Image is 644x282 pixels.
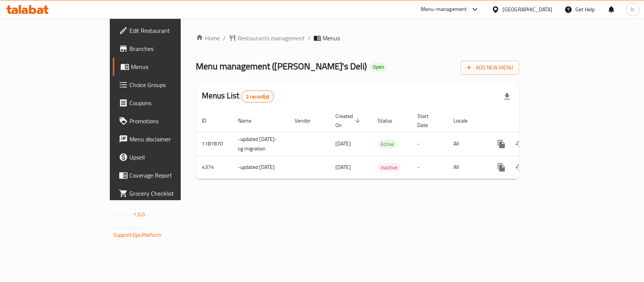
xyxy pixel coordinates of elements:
span: Inactive [378,163,400,172]
button: more [492,135,510,153]
span: ID [202,116,216,125]
span: Branches [129,44,211,53]
div: Menu-management [421,5,467,14]
a: Restaurants management [229,34,305,43]
span: Coverage Report [129,171,211,180]
td: -updated [DATE] [232,156,289,179]
a: Choice Groups [113,76,217,94]
span: Menus [131,62,211,71]
div: Open [370,63,387,72]
div: Export file [498,87,516,106]
a: Menu disclaimer [113,130,217,148]
span: 2 record(s) [241,93,274,100]
div: [GEOGRAPHIC_DATA] [503,5,552,14]
span: [DATE] [335,139,351,149]
button: Change Status [510,158,529,176]
span: h [631,5,634,14]
li: / [223,34,226,43]
button: more [492,158,510,176]
span: Coupons [129,98,211,107]
span: Upsell [129,153,211,162]
td: All [447,156,486,179]
td: - [411,156,447,179]
span: 1.0.0 [133,210,145,219]
span: [DATE] [335,162,351,172]
span: Start Date [417,112,438,130]
button: Add New Menu [461,61,519,75]
td: - [411,132,447,156]
span: Add New Menu [467,63,513,72]
button: Change Status [510,135,529,153]
div: Total records count [241,90,274,103]
a: Branches [113,40,217,58]
span: Edit Restaurant [129,26,211,35]
span: Choice Groups [129,80,211,89]
span: Menu disclaimer [129,135,211,144]
span: Menu management ( [PERSON_NAME]'s Deli ) [196,58,367,75]
div: Active [378,139,397,149]
span: Open [370,64,387,70]
span: Restaurants management [238,34,305,43]
span: Created On [335,112,363,130]
th: Actions [486,109,571,132]
a: Promotions [113,112,217,130]
table: enhanced table [196,109,571,179]
span: Active [378,140,397,149]
a: Upsell [113,148,217,166]
a: Support.OpsPlatform [114,230,161,240]
nav: breadcrumb [196,34,519,43]
a: Coverage Report [113,166,217,184]
td: -updated [DATE]-cg migration [232,132,289,156]
span: Menus [323,34,340,43]
span: Version: [114,210,132,219]
span: Get support on: [114,222,148,232]
span: Status [378,116,402,125]
span: Locale [453,116,477,125]
span: Vendor [295,116,320,125]
span: Grocery Checklist [129,189,211,198]
a: Grocery Checklist [113,184,217,202]
span: Name [238,116,261,125]
td: All [447,132,486,156]
h2: Menus List [202,90,274,103]
a: Coupons [113,94,217,112]
a: Menus [113,58,217,76]
li: / [308,34,310,43]
span: Promotions [129,116,211,126]
a: Edit Restaurant [113,21,217,40]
